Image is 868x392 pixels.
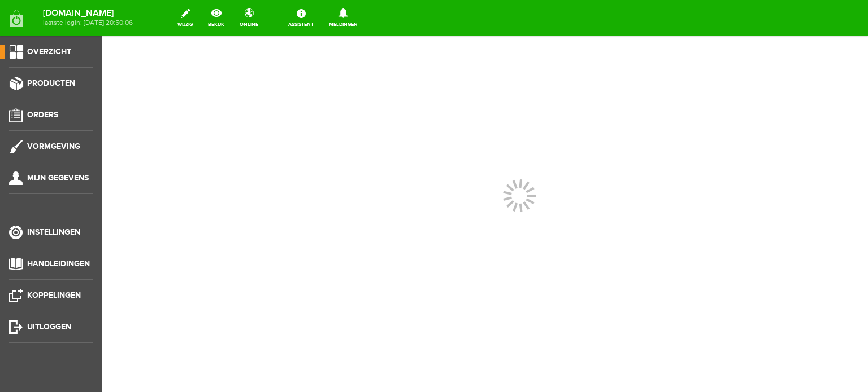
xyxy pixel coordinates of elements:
span: Overzicht [27,47,71,56]
span: Orders [27,110,58,120]
a: wijzig [171,6,199,30]
a: Meldingen [322,6,364,30]
span: Mijn gegevens [27,173,89,183]
span: Handleidingen [27,259,90,268]
span: laatste login: [DATE] 20:50:06 [43,20,133,26]
span: Koppelingen [27,290,81,300]
a: bekijk [201,6,231,30]
a: Assistent [281,6,320,30]
span: Producten [27,78,75,88]
span: Vormgeving [27,142,80,151]
strong: [DOMAIN_NAME] [43,10,133,16]
a: online [233,6,265,30]
span: Uitloggen [27,322,71,332]
span: Instellingen [27,227,80,237]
